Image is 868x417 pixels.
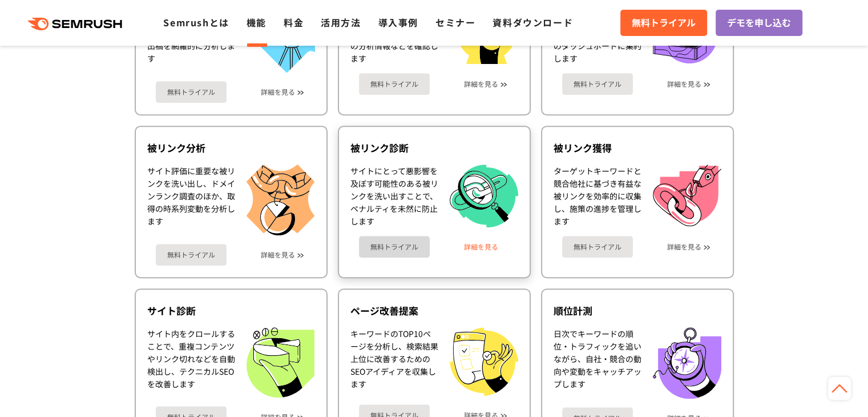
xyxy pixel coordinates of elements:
span: 無料トライアル [632,15,696,30]
a: 活用方法 [321,15,361,29]
a: セミナー [435,15,475,29]
a: 詳細を見る [464,80,498,88]
a: 料金 [284,15,304,29]
div: サイトにとって悪影響を及ぼす可能性のある被リンクを洗い出すことで、ペナルティを未然に防止します [350,165,438,228]
a: 無料トライアル [156,244,227,266]
a: 詳細を見る [261,88,295,96]
div: サイト内をクロールすることで、重複コンテンツやリンク切れなどを自動検出し、テクニカルSEOを改善します [147,327,235,398]
div: ターゲットキーワードと競合他社に基づき有益な被リンクを効率的に収集し、施策の進捗を管理します [554,165,641,227]
a: 無料トライアル [359,73,430,95]
div: ページ改善提案 [350,304,518,318]
img: 被リンク分析 [247,165,315,235]
img: 被リンク獲得 [653,165,721,226]
div: サイト評価に重要な被リンクを洗い出し、ドメインランク調査のほか、取得の時系列変動を分析します [147,165,235,235]
a: 導入事例 [378,15,418,29]
div: 順位計測 [554,304,721,318]
a: 機能 [247,15,267,29]
img: 順位計測 [653,327,721,399]
div: キーワードのTOP10ページを分析し、検索結果上位に改善するためのSEOアイディアを収集します [350,327,438,396]
a: 資料ダウンロード [492,15,573,29]
a: 無料トライアル [620,10,707,36]
img: 被リンク診断 [450,165,518,228]
a: デモを申し込む [716,10,802,36]
div: 被リンク分析 [147,141,315,155]
div: 日次でキーワードの順位・トラフィックを追いながら、自社・競合の動向や変動をキャッチアップします [554,327,641,399]
a: 詳細を見る [667,80,701,88]
a: 詳細を見る [667,243,701,251]
a: 無料トライアル [562,73,633,95]
img: ページ改善提案 [450,327,518,396]
a: 無料トライアル [359,236,430,258]
div: サイト診断 [147,304,315,318]
a: 詳細を見る [464,243,498,251]
img: サイト診断 [247,327,314,398]
a: 無料トライアル [156,81,227,103]
a: 詳細を見る [261,251,295,259]
a: Semrushとは [163,15,229,29]
span: デモを申し込む [727,15,791,30]
a: 無料トライアル [562,236,633,258]
div: 被リンク診断 [350,141,518,155]
div: 被リンク獲得 [554,141,721,155]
